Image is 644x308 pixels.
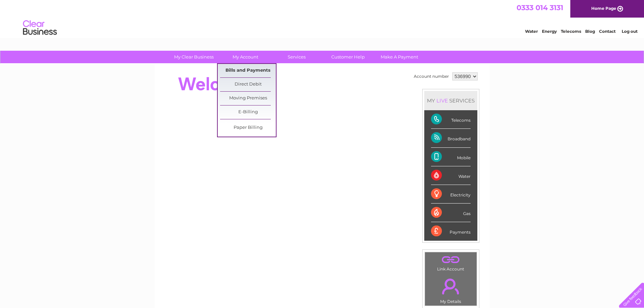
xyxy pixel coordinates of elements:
[585,29,595,34] a: Blog
[431,166,471,185] div: Water
[320,51,376,63] a: Customer Help
[431,110,471,129] div: Telecoms
[431,148,471,166] div: Mobile
[220,105,276,119] a: E-Billing
[163,4,482,33] div: Clear Business is a trading name of Verastar Limited (registered in [GEOGRAPHIC_DATA] No. 3667643...
[561,29,581,34] a: Telecoms
[427,275,475,298] a: .
[220,92,276,105] a: Moving Premises
[220,64,276,77] a: Bills and Payments
[599,29,616,34] a: Contact
[542,29,557,34] a: Energy
[622,29,638,34] a: Log out
[431,222,471,240] div: Payments
[517,3,563,12] a: 0333 014 3131
[269,51,325,63] a: Services
[424,91,477,110] div: MY SERVICES
[425,273,477,306] td: My Details
[431,185,471,204] div: Electricity
[431,129,471,147] div: Broadband
[372,51,427,63] a: Make A Payment
[425,252,477,273] td: Link Account
[220,121,276,135] a: Paper Billing
[412,71,451,82] td: Account number
[427,254,475,266] a: .
[166,51,222,63] a: My Clear Business
[435,97,449,104] div: LIVE
[23,18,57,38] img: logo.png
[220,78,276,91] a: Direct Debit
[217,51,273,63] a: My Account
[525,29,538,34] a: Water
[431,204,471,222] div: Gas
